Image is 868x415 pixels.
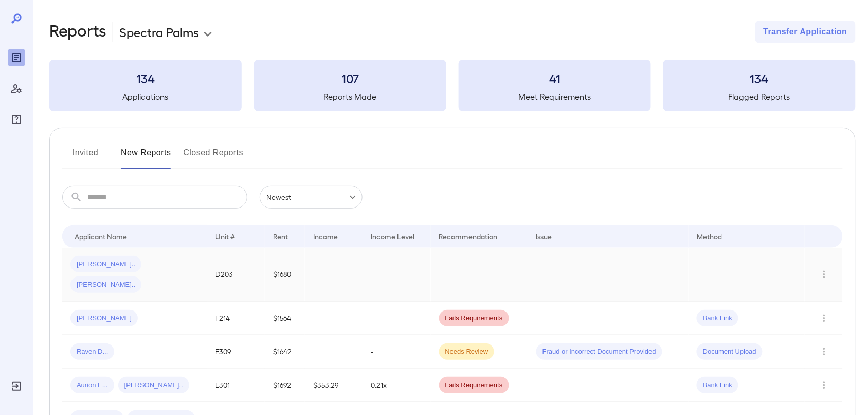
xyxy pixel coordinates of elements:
[697,230,722,243] div: Method
[816,310,833,326] button: Row Actions
[8,80,25,97] div: Manage Users
[49,60,856,111] summary: 134Applications107Reports Made41Meet Requirements134Flagged Reports
[8,378,25,394] div: Log Out
[8,111,25,128] div: FAQ
[70,347,114,357] span: Raven D...
[119,24,199,40] p: Spectra Palms
[363,335,431,369] td: -
[49,21,106,43] h2: Reports
[371,230,415,243] div: Income Level
[265,335,305,369] td: $1642
[49,91,242,103] h5: Applications
[363,369,431,402] td: 0.21x
[62,145,109,169] button: Invited
[536,347,662,357] span: Fraud or Incorrect Document Provided
[70,381,114,390] span: Aurion E...
[265,369,305,402] td: $1692
[70,314,138,323] span: [PERSON_NAME]
[207,335,265,369] td: F309
[49,70,242,87] h3: 134
[184,145,244,169] button: Closed Reports
[663,91,856,103] h5: Flagged Reports
[816,377,833,393] button: Row Actions
[121,145,171,169] button: New Reports
[439,347,495,357] span: Needs Review
[663,70,856,87] h3: 134
[8,49,25,66] div: Reports
[254,91,446,103] h5: Reports Made
[697,381,738,390] span: Bank Link
[207,302,265,335] td: F214
[265,302,305,335] td: $1564
[459,70,651,87] h3: 41
[305,369,363,402] td: $353.29
[536,230,553,243] div: Issue
[207,248,265,302] td: D203
[697,314,738,323] span: Bank Link
[816,266,833,283] button: Row Actions
[118,381,189,390] span: [PERSON_NAME]..
[439,230,498,243] div: Recommendation
[260,186,363,209] div: Newest
[363,302,431,335] td: -
[75,230,127,243] div: Applicant Name
[265,248,305,302] td: $1680
[697,347,763,357] span: Document Upload
[254,70,446,87] h3: 107
[273,230,290,243] div: Rent
[70,280,141,290] span: [PERSON_NAME]..
[207,369,265,402] td: E301
[363,248,431,302] td: -
[70,260,141,269] span: [PERSON_NAME]..
[215,230,235,243] div: Unit #
[439,381,509,390] span: Fails Requirements
[313,230,338,243] div: Income
[816,343,833,360] button: Row Actions
[439,314,509,323] span: Fails Requirements
[459,91,651,103] h5: Meet Requirements
[755,21,856,43] button: Transfer Application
